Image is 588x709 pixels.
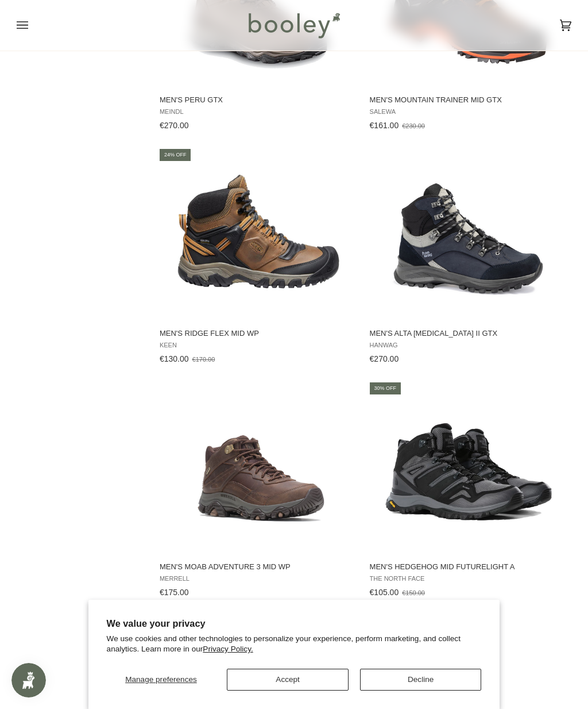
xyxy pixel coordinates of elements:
span: €105.00 [370,588,399,597]
span: Merrell [160,575,358,582]
span: €270.00 [370,354,399,363]
span: Hanwag [370,342,568,349]
span: Men's Moab Adventure 3 Mid WP [160,562,358,572]
a: Men's Ridge Flex Mid WP [158,147,359,368]
span: €161.00 [370,121,399,130]
button: Decline [360,669,482,691]
a: Men's Hedgehog Mid FutureLight A [368,381,570,601]
span: Salewa [370,108,568,116]
span: Men's Alta [MEDICAL_DATA] II GTX [370,328,568,339]
span: €150.00 [402,589,425,596]
span: €230.00 [402,122,425,129]
span: Manage preferences [125,675,197,684]
div: 24% off [160,149,191,161]
iframe: Button to open loyalty program pop-up [11,663,46,697]
span: Men's Ridge Flex Mid WP [160,328,358,339]
img: Keen Men's Ridge Flex Mid WP Bison / Golden Brown - Booley Galway [172,147,345,320]
img: Merrell Men's Moab Adventure 3 Mid WP Earth - Booley Galway [172,381,345,553]
img: Booley [243,9,344,42]
button: Manage preferences [107,669,216,691]
h2: We value your privacy [107,618,482,629]
img: The North Face Men's Hedgehog Mid FutureLight TNF Black / Zinc Grey - Booley Galway [382,381,555,553]
span: €270.00 [160,121,189,130]
span: €130.00 [160,354,189,363]
a: Men's Moab Adventure 3 Mid WP [158,381,359,601]
span: Men's Hedgehog Mid FutureLight A [370,562,568,572]
a: Privacy Policy. [203,645,253,653]
span: Keen [160,342,358,349]
span: €170.00 [192,356,215,363]
img: Hanwag Men's Alta Bunion II GTX Navy / Grey - Booley Galway [382,147,555,320]
button: Accept [227,669,349,691]
span: Men's Mountain Trainer Mid GTX [370,95,568,105]
span: Meindl [160,108,358,116]
span: €175.00 [160,588,189,597]
p: We use cookies and other technologies to personalize your experience, perform marketing, and coll... [107,634,482,654]
a: Men's Alta Bunion II GTX [368,147,570,368]
span: Men's Peru GTX [160,95,358,105]
span: The North Face [370,575,568,582]
div: 30% off [370,382,401,394]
